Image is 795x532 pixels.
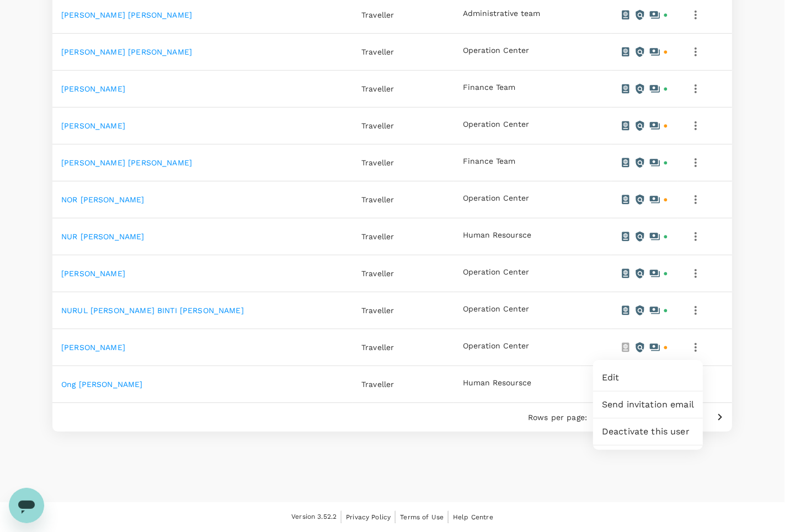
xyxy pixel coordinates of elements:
span: Edit [602,371,694,384]
a: Edit [593,364,703,391]
div: Deactivate this user [593,418,703,445]
span: Deactivate this user [602,425,694,438]
div: Send invitation email [593,391,703,418]
span: Send invitation email [602,398,694,411]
